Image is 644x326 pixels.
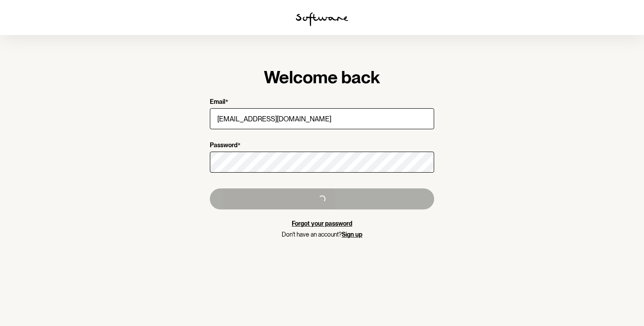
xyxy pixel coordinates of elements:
p: Email [210,98,225,106]
img: software logo [296,12,348,26]
a: Sign up [342,231,362,238]
p: Don't have an account? [210,231,434,238]
a: Forgot your password [292,220,352,227]
p: Password [210,142,237,150]
h1: Welcome back [210,67,434,88]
